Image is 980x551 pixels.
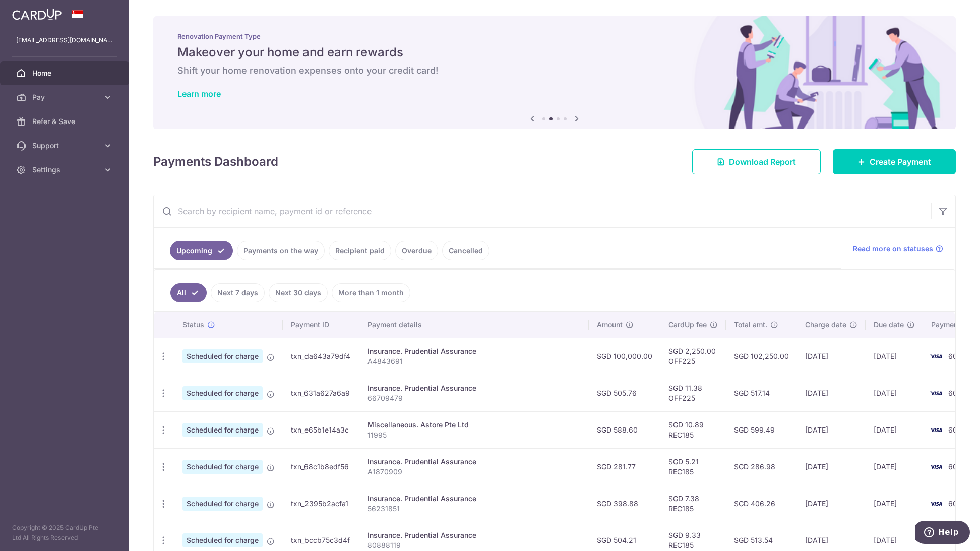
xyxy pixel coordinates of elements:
span: Read more on statuses [853,243,933,254]
div: Insurance. Prudential Assurance [367,383,581,393]
td: [DATE] [797,375,866,411]
td: SGD 11.38 OFF225 [660,375,726,411]
p: A4843691 [367,356,581,366]
a: Recipient paid [329,241,391,260]
td: txn_e65b1e14a3c [283,411,359,448]
th: Payment ID [283,312,359,338]
p: 66709479 [367,393,581,403]
div: Insurance. Prudential Assurance [367,494,581,504]
span: Scheduled for charge [182,386,263,400]
span: Settings [32,165,99,175]
td: SGD 286.98 [726,448,797,485]
td: [DATE] [797,411,866,448]
span: Scheduled for charge [182,423,263,437]
span: 6070 [948,425,966,434]
a: More than 1 month [332,283,410,302]
img: Bank Card [926,387,946,399]
p: 56231851 [367,504,581,514]
td: [DATE] [866,411,923,448]
span: Scheduled for charge [182,460,263,474]
a: Next 7 days [211,283,265,302]
div: Miscellaneous. Astore Pte Ltd [367,420,581,430]
img: Bank Card [926,461,946,473]
h6: Shift your home renovation expenses onto your credit card! [177,65,932,77]
span: Charge date [805,320,846,330]
span: Download Report [729,156,796,168]
img: CardUp [12,8,62,20]
td: SGD 398.88 [589,485,660,522]
a: Next 30 days [269,283,328,302]
td: SGD 10.89 REC185 [660,411,726,448]
span: Create Payment [870,156,931,168]
td: SGD 281.77 [589,448,660,485]
td: [DATE] [866,448,923,485]
span: Pay [32,92,99,102]
a: Payments on the way [237,241,325,260]
img: Bank Card [926,424,946,436]
td: SGD 406.26 [726,485,797,522]
span: 6070 [948,352,966,360]
span: CardUp fee [668,320,707,330]
td: SGD 102,250.00 [726,338,797,375]
span: Total amt. [734,320,767,330]
div: Insurance. Prudential Assurance [367,346,581,356]
a: Read more on statuses [853,243,943,254]
span: Support [32,141,99,151]
h4: Payments Dashboard [153,153,278,171]
p: A1870909 [367,467,581,477]
p: Renovation Payment Type [177,32,932,40]
a: Learn more [177,89,221,99]
p: [EMAIL_ADDRESS][DOMAIN_NAME] [16,35,113,45]
td: SGD 599.49 [726,411,797,448]
a: Download Report [692,149,821,174]
td: SGD 517.14 [726,375,797,411]
h5: Makeover your home and earn rewards [177,44,932,60]
td: txn_da643a79df4 [283,338,359,375]
img: Bank Card [926,350,946,362]
span: Home [32,68,99,78]
td: txn_2395b2acfa1 [283,485,359,522]
span: Scheduled for charge [182,349,263,363]
span: 6070 [948,389,966,397]
img: Bank Card [926,498,946,510]
span: Scheduled for charge [182,497,263,511]
td: [DATE] [797,448,866,485]
a: Cancelled [442,241,489,260]
a: Create Payment [833,149,956,174]
span: Due date [874,320,904,330]
td: SGD 588.60 [589,411,660,448]
span: Scheduled for charge [182,533,263,547]
p: 11995 [367,430,581,440]
td: [DATE] [866,485,923,522]
input: Search by recipient name, payment id or reference [154,195,931,227]
p: 80888119 [367,540,581,550]
td: SGD 5.21 REC185 [660,448,726,485]
td: [DATE] [866,338,923,375]
span: 6070 [948,499,966,508]
span: Status [182,320,204,330]
td: SGD 7.38 REC185 [660,485,726,522]
span: Amount [597,320,623,330]
td: SGD 505.76 [589,375,660,411]
td: SGD 2,250.00 OFF225 [660,338,726,375]
span: 6070 [948,462,966,471]
td: [DATE] [866,375,923,411]
div: Insurance. Prudential Assurance [367,530,581,540]
th: Payment details [359,312,589,338]
a: Overdue [395,241,438,260]
td: [DATE] [797,485,866,522]
a: All [170,283,207,302]
td: txn_68c1b8edf56 [283,448,359,485]
div: Insurance. Prudential Assurance [367,457,581,467]
span: Refer & Save [32,116,99,127]
img: Renovation banner [153,16,956,129]
iframe: Opens a widget where you can find more information [915,521,970,546]
td: SGD 100,000.00 [589,338,660,375]
td: txn_631a627a6a9 [283,375,359,411]
td: [DATE] [797,338,866,375]
a: Upcoming [170,241,233,260]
